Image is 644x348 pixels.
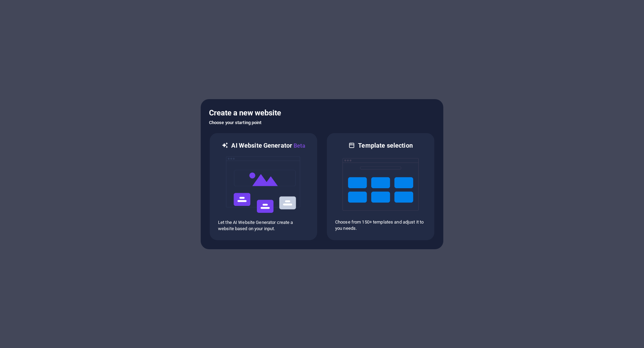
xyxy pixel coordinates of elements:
img: ai [225,150,302,219]
div: AI Website GeneratorBetaaiLet the AI Website Generator create a website based on your input. [209,132,318,241]
div: Template selectionChoose from 150+ templates and adjust it to you needs. [326,132,435,241]
h6: Template selection [358,141,412,150]
h6: AI Website Generator [231,141,305,150]
p: Choose from 150+ templates and adjust it to you needs. [335,219,426,232]
span: Beta [292,142,305,149]
p: Let the AI Website Generator create a website based on your input. [218,219,309,232]
h6: Choose your starting point [209,119,435,127]
h5: Create a new website [209,107,435,119]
